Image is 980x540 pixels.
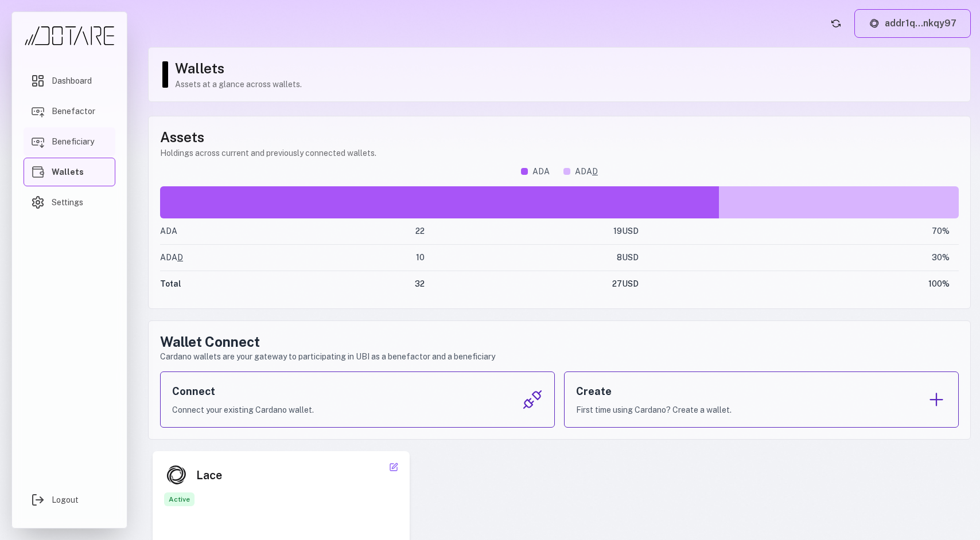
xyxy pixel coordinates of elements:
[639,245,959,271] td: 30 %
[160,253,183,262] span: ADA
[532,166,550,177] span: ADA
[52,197,83,208] span: Settings
[425,245,638,271] td: 8 USD
[52,136,94,147] span: Beneficiary
[52,494,79,506] span: Logout
[31,135,45,148] img: Beneficiary
[24,26,115,46] img: Dotare Logo
[160,351,959,362] p: Cardano wallets are your gateway to participating in UBI as a benefactor and a beneficiary
[425,218,638,245] td: 19 USD
[576,404,732,416] p: First time using Cardano? Create a wallet.
[160,147,959,159] p: Holdings across current and previously connected wallets.
[639,271,959,298] td: 100 %
[592,167,598,176] span: D
[52,105,95,117] span: Benefactor
[52,75,92,87] span: Dashboard
[177,253,183,262] span: D
[175,59,959,77] h1: Wallets
[196,467,222,483] div: Lace
[854,9,971,38] button: addr1q...nkqy97
[52,166,84,178] span: Wallets
[425,271,638,298] td: 27 USD
[160,271,346,298] td: Total
[160,128,959,146] h1: Assets
[576,384,732,400] h3: Create
[172,384,314,400] h3: Connect
[639,218,959,245] td: 70 %
[175,79,959,90] p: Assets at a glance across wallets.
[31,104,45,118] img: Benefactor
[172,404,314,416] p: Connect your existing Cardano wallet.
[31,165,45,179] img: Wallets
[827,14,845,33] button: Refresh account status
[387,460,400,474] button: Edit wallet
[160,332,959,351] h2: Wallet Connect
[926,389,947,410] img: Create
[346,271,425,298] td: 32
[522,389,543,410] img: Connect
[346,218,425,245] td: 22
[160,218,346,245] td: ADA
[164,463,189,488] img: Lace
[869,18,880,29] img: Lace logo
[346,245,425,271] td: 10
[164,492,195,506] div: Active
[575,167,598,176] span: ADA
